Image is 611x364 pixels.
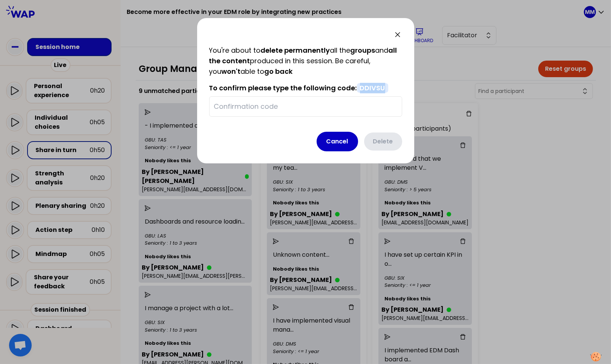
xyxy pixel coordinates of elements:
span: DDIVSU [357,83,388,93]
span: won't [222,67,241,76]
span: groups [351,46,375,55]
button: Cancel [317,132,358,151]
input: Confirmation code [214,101,397,112]
p: You're about to all the and produced in this session. Be careful, you able to [209,45,402,77]
span: go back [265,67,293,76]
label: To confirm please type the following code: [209,83,388,93]
span: delete permanently [261,46,330,55]
button: Delete [364,133,402,151]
